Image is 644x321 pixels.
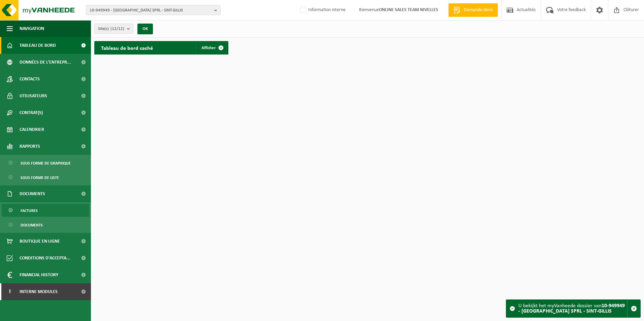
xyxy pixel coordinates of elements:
[137,24,153,34] button: OK
[20,283,58,300] span: Interne modules
[21,171,59,184] span: Sous forme de liste
[20,266,58,283] span: Financial History
[86,5,221,15] button: 10-949949 - [GEOGRAPHIC_DATA] SPRL - SINT-GILLIS
[299,5,346,15] label: Information interne
[518,303,625,314] strong: 10-949949 - [GEOGRAPHIC_DATA] SPRL - SINT-GILLIS
[201,46,216,50] span: Afficher
[21,204,38,217] span: Factures
[90,5,212,15] span: 10-949949 - [GEOGRAPHIC_DATA] SPRL - SINT-GILLIS
[94,24,133,34] button: Site(s)(12/12)
[7,283,13,300] span: I
[20,185,45,202] span: Documents
[196,41,228,55] a: Afficher
[20,87,47,104] span: Utilisateurs
[110,27,124,31] count: (12/12)
[518,300,627,317] div: U bekijkt het myVanheede dossier van
[462,7,494,13] span: Demande devis
[448,3,498,17] a: Demande devis
[21,157,71,170] span: Sous forme de graphique
[379,7,438,12] strong: ONLINE SALES TEAM NIVELLES
[20,250,70,266] span: Conditions d'accepta...
[20,121,44,138] span: Calendrier
[20,138,40,155] span: Rapports
[20,37,56,54] span: Tableau de bord
[2,218,89,231] a: Documents
[20,233,60,250] span: Boutique en ligne
[20,71,40,87] span: Contacts
[20,54,71,71] span: Données de l'entrepr...
[94,41,160,54] h2: Tableau de bord caché
[2,171,89,184] a: Sous forme de liste
[2,204,89,217] a: Factures
[21,219,43,231] span: Documents
[2,156,89,169] a: Sous forme de graphique
[20,20,44,37] span: Navigation
[20,104,43,121] span: Contrat(s)
[98,24,124,34] span: Site(s)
